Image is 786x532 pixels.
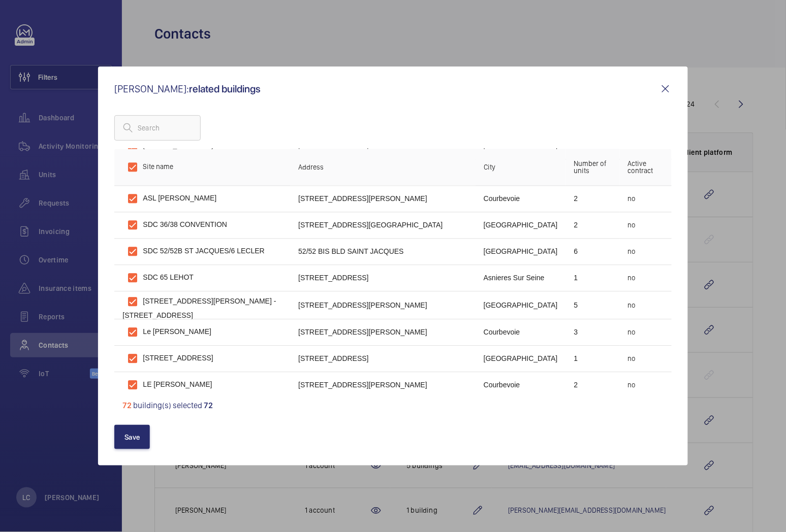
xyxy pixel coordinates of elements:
input: Search [114,115,201,141]
td: 1 [566,264,620,291]
td: [STREET_ADDRESS][GEOGRAPHIC_DATA] [290,212,476,238]
span: Active contract [628,159,653,175]
td: SDC 65 LEHOT [114,264,290,291]
td: asnieres sur seine [476,264,566,291]
button: Save [114,425,150,449]
td: 2 [566,212,620,238]
td: [GEOGRAPHIC_DATA] [476,291,566,319]
td: [STREET_ADDRESS][PERSON_NAME] [290,372,476,398]
td: courbevoie [476,185,566,212]
p: [PERSON_NAME]: [114,84,659,94]
td: [GEOGRAPHIC_DATA] [476,238,566,264]
td: ASL [PERSON_NAME] [114,185,290,212]
span: no [628,274,636,282]
td: SDC 52/52B ST JACQUES/6 LECLER [114,238,290,264]
span: Address [298,163,324,171]
td: courbevoie [476,372,566,398]
td: [GEOGRAPHIC_DATA] [476,345,566,372]
span: no [628,194,636,203]
td: [STREET_ADDRESS][PERSON_NAME] - [STREET_ADDRESS] [114,291,290,319]
span: 72 [204,401,213,410]
span: no [628,301,636,309]
span: no [628,247,636,255]
td: 3 [566,319,620,345]
td: [STREET_ADDRESS] [114,345,290,372]
td: 6 [566,238,620,264]
td: Le [PERSON_NAME] [114,319,290,345]
td: [GEOGRAPHIC_DATA] [476,212,566,238]
span: 72 [122,401,132,410]
td: 2 [566,185,620,212]
td: 52/52 BIS BLD SAINT JACQUES [290,238,476,264]
span: related buildings [189,83,261,95]
span: no [628,221,636,229]
td: LE [PERSON_NAME] [114,372,290,398]
td: 2 [566,372,620,398]
td: [STREET_ADDRESS] [290,345,476,372]
span: Site name [143,162,173,170]
span: no [628,328,636,336]
td: [STREET_ADDRESS] [290,264,476,291]
td: [STREET_ADDRESS][PERSON_NAME] [290,319,476,345]
td: [STREET_ADDRESS][PERSON_NAME] [290,185,476,212]
td: [STREET_ADDRESS][PERSON_NAME] [290,291,476,319]
span: no [628,354,636,362]
span: building(s) selected [133,401,202,410]
td: 5 [566,291,620,319]
td: 1 [566,345,620,372]
span: City [484,163,495,171]
span: Number of units [574,159,607,175]
td: SDC 36/38 CONVENTION [114,212,290,238]
td: courbevoie [476,319,566,345]
span: no [628,381,636,389]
